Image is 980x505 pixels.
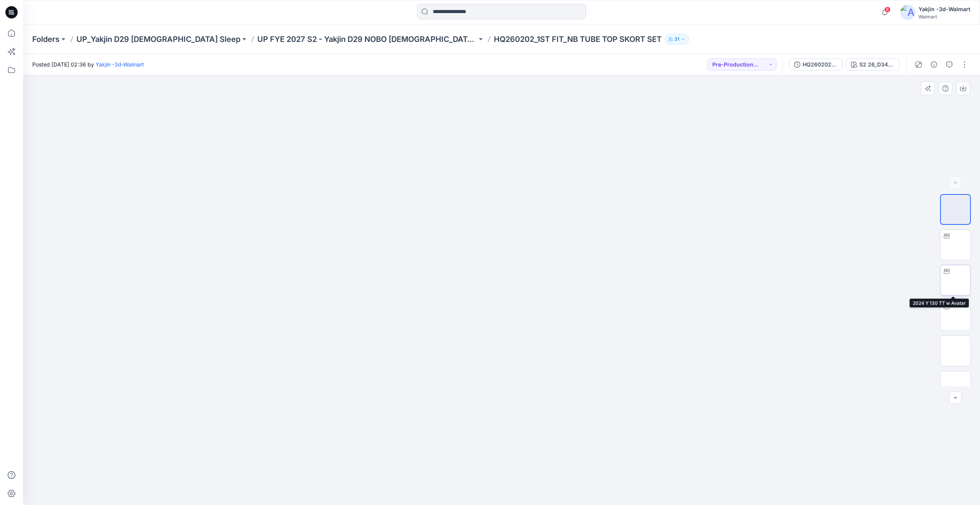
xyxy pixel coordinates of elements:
[76,34,240,45] a: UP_Yakjin D29 [DEMOGRAPHIC_DATA] Sleep
[884,7,891,13] span: 8
[257,34,477,45] a: UP FYE 2027 S2 - Yakjin D29 NOBO [DEMOGRAPHIC_DATA] Sleepwear
[900,5,915,20] img: avatar
[789,58,843,71] button: HQ260202_1ST FIT_NB TUBE TOP SKORT SET
[846,58,900,71] button: S2 26_D34_NB_DITSY FLORAL 3 v1 rptcc_CW20_LIGHT BIRCH_WM
[919,14,970,20] div: Walmart
[32,34,60,45] a: Folders
[859,60,895,69] div: S2 26_D34_NB_DITSY FLORAL 3 v1 rptcc_CW20_LIGHT BIRCH_WM
[674,35,679,43] p: 31
[928,58,940,71] button: Details
[494,34,662,45] p: HQ260202_1ST FIT_NB TUBE TOP SKORT SET
[96,61,144,68] a: Yakjin -3d-Walmart
[919,5,970,14] div: Yakjin -3d-Walmart
[803,60,838,69] div: HQ260202_1ST FIT_NB TUBE TOP SKORT SET
[665,34,689,45] button: 31
[32,60,144,68] span: Posted [DATE] 02:36 by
